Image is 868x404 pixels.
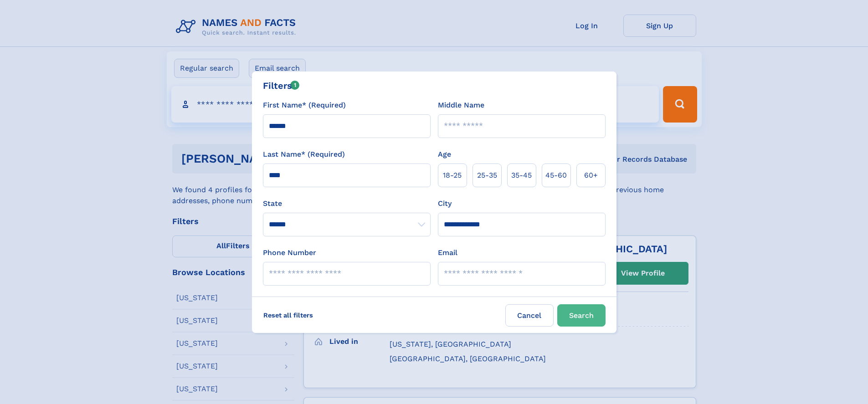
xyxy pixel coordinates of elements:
[545,170,567,181] span: 45‑60
[584,170,598,181] span: 60+
[477,170,497,181] span: 25‑35
[263,100,346,111] label: First Name* (Required)
[263,247,316,258] label: Phone Number
[438,149,451,160] label: Age
[511,170,532,181] span: 35‑45
[438,247,457,258] label: Email
[443,170,462,181] span: 18‑25
[557,304,606,327] button: Search
[263,79,300,92] div: Filters
[438,100,484,111] label: Middle Name
[263,198,431,209] label: State
[438,198,452,209] label: City
[263,149,345,160] label: Last Name* (Required)
[257,304,319,326] label: Reset all filters
[505,304,554,327] label: Cancel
